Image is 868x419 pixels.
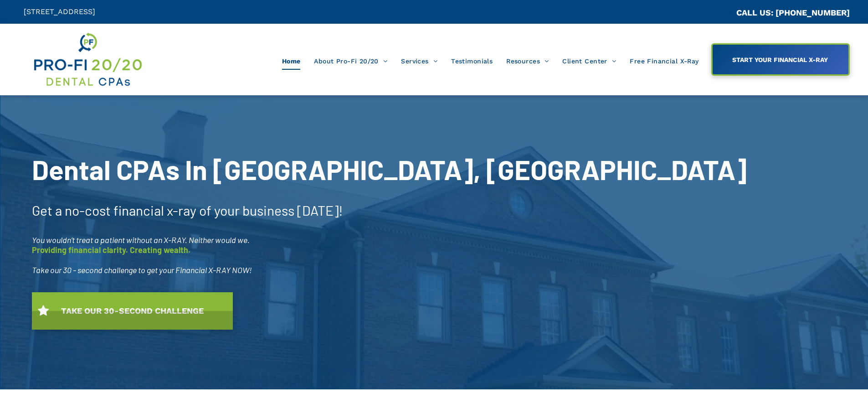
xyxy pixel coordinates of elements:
[65,202,196,218] span: no-cost financial x-ray
[394,52,444,70] a: Services
[499,52,555,70] a: Resources
[58,301,207,320] span: TAKE OUR 30-SECOND CHALLENGE
[555,52,623,70] a: Client Center
[32,292,233,330] a: TAKE OUR 30-SECOND CHALLENGE
[24,7,95,16] span: [STREET_ADDRESS]
[711,43,850,76] a: START YOUR FINANCIAL X-RAY
[275,52,308,70] a: Home
[32,265,252,275] span: Take our 30 - second challenge to get your Financial X-RAY NOW!
[698,9,736,17] span: CA::CALLC
[32,153,747,186] span: Dental CPAs In [GEOGRAPHIC_DATA], [GEOGRAPHIC_DATA]
[623,52,705,70] a: Free Financial X-Ray
[729,52,831,68] span: START YOUR FINANCIAL X-RAY
[32,235,250,245] span: You wouldn’t treat a patient without an X-RAY. Neither would we.
[736,8,850,17] a: CALL US: [PHONE_NUMBER]
[32,245,190,255] span: Providing financial clarity. Creating wealth.
[444,52,499,70] a: Testimonials
[199,202,343,218] span: of your business [DATE]!
[32,31,143,88] img: Get Dental CPA Consulting, Bookkeeping, & Bank Loans
[307,52,394,70] a: About Pro-Fi 20/20
[32,202,62,218] span: Get a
